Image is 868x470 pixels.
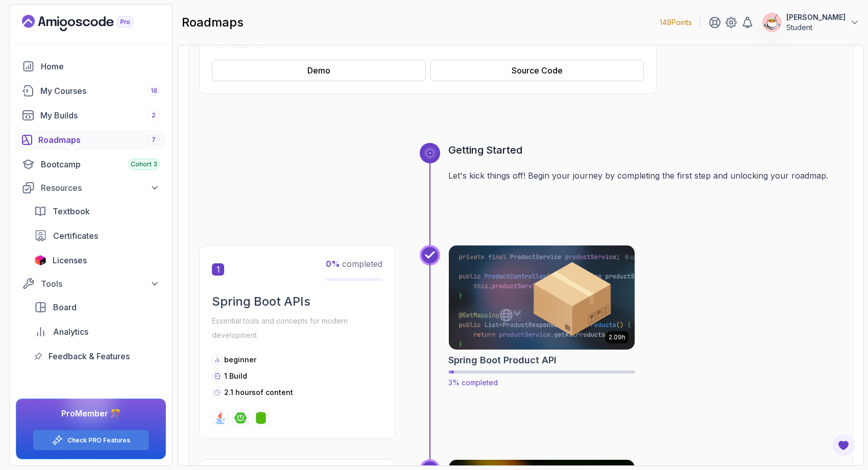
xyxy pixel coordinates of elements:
[103,59,111,67] img: tab_keywords_by_traffic_grey.svg
[41,158,160,170] div: Bootcamp
[152,136,156,144] span: 7
[40,109,160,121] div: My Builds
[224,372,247,380] span: 1 Build
[224,355,256,365] p: beginner
[41,60,160,72] div: Home
[326,259,382,269] span: completed
[831,433,856,458] button: Open Feedback Button
[786,12,846,22] p: [PERSON_NAME]
[212,293,382,310] h2: Spring Boot APIs
[67,436,130,444] a: Check PRO Features
[448,353,557,367] h2: Spring Boot Product API
[786,22,846,33] p: Student
[660,17,692,28] p: 149 Points
[30,59,38,67] img: tab_domain_overview_orange.svg
[53,254,87,266] span: Licenses
[29,16,50,24] div: v 4.0.25
[28,346,166,366] a: feedback
[22,15,157,31] a: Landing page
[448,169,842,182] p: Let's kick things off! Begin your journey by completing the first step and unlocking your roadmap.
[53,230,98,242] span: Certificates
[114,60,168,67] div: Keywords by Traffic
[16,105,166,126] a: builds
[16,130,166,150] a: roadmaps
[34,255,46,265] img: jetbrains icon
[28,297,166,317] a: board
[28,201,166,221] a: textbook
[512,64,563,77] div: Source Code
[212,60,426,81] button: Demo
[53,205,90,217] span: Textbook
[762,13,782,32] img: user profile image
[151,87,157,95] span: 18
[212,314,382,342] p: Essential tools and concepts for modern development
[41,182,160,194] div: Resources
[152,111,156,119] span: 2
[609,333,625,341] p: 2.09h
[448,143,842,157] h3: Getting Started
[444,243,639,352] img: Spring Boot Product API card
[28,250,166,270] a: licenses
[53,326,88,338] span: Analytics
[16,154,166,175] a: bootcamp
[49,350,130,362] span: Feedback & Features
[307,64,330,77] div: Demo
[448,245,635,388] a: Spring Boot Product API card2.09hSpring Boot Product API3% completed
[182,14,244,31] h2: roadmaps
[28,226,166,246] a: certificates
[41,60,91,67] div: Domain Overview
[326,259,340,269] span: 0 %
[28,321,166,342] a: analytics
[38,134,160,146] div: Roadmaps
[53,301,77,313] span: Board
[16,27,25,35] img: website_grey.svg
[762,12,860,33] button: user profile image[PERSON_NAME]Student
[448,378,498,387] span: 3% completed
[224,387,293,398] p: 2.1 hours of content
[131,160,157,168] span: Cohort 3
[16,16,25,24] img: logo_orange.svg
[16,179,166,197] button: Resources
[16,56,166,77] a: home
[234,412,247,424] img: spring-boot logo
[212,263,224,276] span: 1
[430,60,644,81] button: Source Code
[214,412,226,424] img: java logo
[41,278,160,290] div: Tools
[40,85,160,97] div: My Courses
[16,81,166,101] a: courses
[255,412,267,424] img: spring-data-jpa logo
[27,27,112,35] div: Domain: [DOMAIN_NAME]
[16,275,166,293] button: Tools
[33,430,149,451] button: Check PRO Features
